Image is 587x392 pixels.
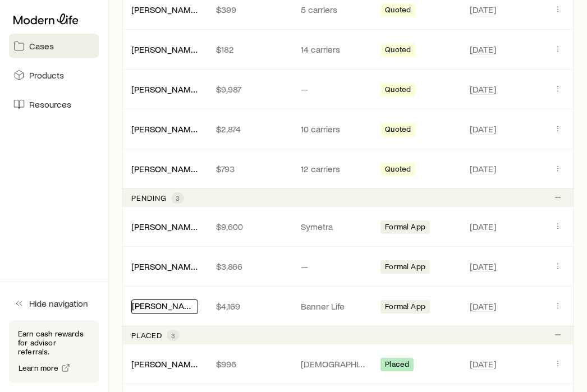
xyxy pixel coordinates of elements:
span: Hide navigation [29,298,88,309]
p: $182 [216,44,283,55]
p: Banner Life [301,301,368,312]
p: $9,987 [216,84,283,95]
div: [PERSON_NAME] [131,44,198,56]
span: [DATE] [470,4,496,15]
p: $793 [216,163,283,174]
p: Symetra [301,221,368,232]
span: [DATE] [470,163,496,174]
span: Learn more [19,364,59,372]
a: Cases [9,34,99,58]
span: Quoted [385,5,411,17]
span: Products [29,70,64,81]
span: Quoted [385,124,411,136]
span: [DATE] [470,84,496,95]
a: [PERSON_NAME] [131,4,199,15]
div: Earn cash rewards for advisor referrals.Learn more [9,320,99,383]
p: 5 carriers [301,4,368,15]
span: Quoted [385,45,411,57]
span: 3 [176,193,180,202]
p: $9,600 [216,221,283,232]
span: Resources [29,99,71,110]
a: Resources [9,92,99,117]
p: 14 carriers [301,44,368,55]
a: [PERSON_NAME], A [131,123,207,134]
p: $4,169 [216,301,283,312]
a: [PERSON_NAME] [131,44,199,54]
p: 10 carriers [301,123,368,135]
div: [PERSON_NAME] [131,4,198,16]
p: $996 [216,358,283,370]
p: Pending [131,193,167,202]
p: $2,874 [216,123,283,135]
div: [PERSON_NAME] [131,261,198,273]
div: [PERSON_NAME] [131,358,198,370]
span: Formal App [385,262,425,274]
span: Cases [29,40,54,52]
p: Earn cash rewards for advisor referrals. [18,329,90,356]
p: — [301,84,368,95]
a: [PERSON_NAME], Aaran [132,300,224,311]
span: [DATE] [470,358,496,370]
div: [PERSON_NAME] [131,163,198,175]
span: [DATE] [470,261,496,272]
a: [PERSON_NAME] [131,221,199,232]
a: [PERSON_NAME] [131,261,199,271]
span: Formal App [385,222,425,234]
span: Quoted [385,85,411,96]
p: $399 [216,4,283,15]
span: 3 [171,331,175,340]
span: [DATE] [470,44,496,55]
span: Quoted [385,164,411,176]
a: [PERSON_NAME], [PERSON_NAME] [131,84,269,94]
span: [DATE] [470,123,496,135]
a: Products [9,63,99,87]
span: Formal App [385,302,425,313]
div: [PERSON_NAME] [131,221,198,233]
a: [PERSON_NAME] [131,163,199,174]
p: 12 carriers [301,163,368,174]
p: [DEMOGRAPHIC_DATA] General [301,358,368,370]
button: Hide navigation [9,291,99,316]
span: Placed [385,359,409,371]
p: Placed [131,331,162,340]
div: [PERSON_NAME], A [131,123,198,135]
p: $3,866 [216,261,283,272]
span: [DATE] [470,221,496,232]
a: [PERSON_NAME] [131,358,199,369]
p: — [301,261,368,272]
div: [PERSON_NAME], Aaran [131,299,198,314]
span: [DATE] [470,301,496,312]
div: [PERSON_NAME], [PERSON_NAME] [131,84,198,95]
